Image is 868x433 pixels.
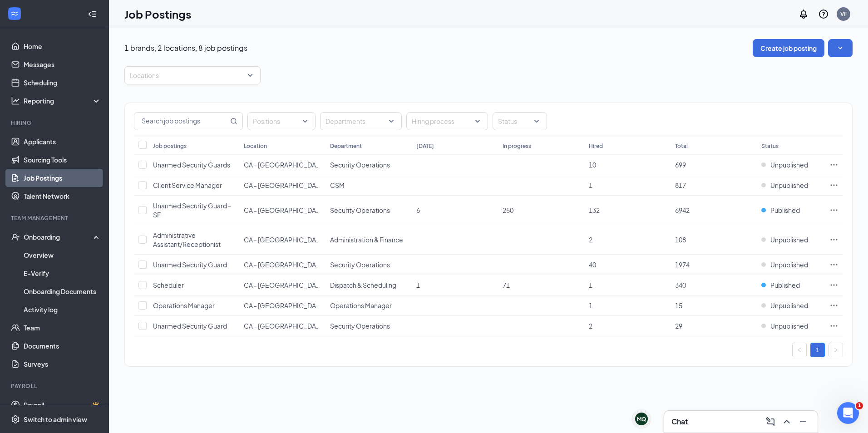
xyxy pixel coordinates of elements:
span: Dispatch & Scheduling [330,281,396,289]
span: CA - [GEOGRAPHIC_DATA] [244,161,324,169]
span: 2 [589,236,592,244]
td: CSM [325,175,412,196]
td: Security Operations [325,316,412,336]
span: 1 [589,301,592,310]
span: 10 [589,161,596,169]
span: 15 [675,301,682,310]
a: PayrollCrown [24,396,101,414]
span: 1974 [675,261,690,269]
svg: SmallChevronDown [836,44,845,53]
th: Hired [584,137,671,155]
span: Unpublished [770,160,808,169]
a: E-Verify [24,264,101,282]
td: CA - San Francisco [239,175,325,196]
div: Switch to admin view [24,415,87,424]
div: Onboarding [24,232,94,241]
span: 108 [675,236,686,244]
span: Unpublished [770,301,808,310]
span: Unpublished [770,321,808,330]
a: Team [24,319,101,337]
span: Operations Manager [153,301,215,310]
div: Department [330,142,362,150]
td: Security Operations [325,155,412,175]
td: Administration & Finance [325,225,412,255]
td: CA - San Francisco [239,225,325,255]
td: Operations Manager [325,295,412,316]
svg: Ellipses [829,206,838,215]
span: Unarmed Security Guard [153,322,227,330]
svg: ChevronUp [781,416,792,427]
span: CA - [GEOGRAPHIC_DATA] [244,236,324,244]
button: left [792,343,807,357]
a: Job Postings [24,169,101,187]
th: Total [671,137,757,155]
span: 29 [675,322,682,330]
svg: Ellipses [829,181,838,190]
svg: Ellipses [829,235,838,244]
input: Search job postings [134,113,228,130]
svg: ComposeMessage [765,416,776,427]
svg: Collapse [88,10,97,19]
span: left [797,347,802,353]
span: 1 [856,402,863,409]
button: Minimize [796,414,810,429]
svg: QuestionInfo [818,9,829,20]
div: Team Management [11,214,99,222]
span: Administrative Assistant/Receptionist [153,231,221,248]
button: Create job posting [753,39,824,57]
span: 40 [589,261,596,269]
a: Sourcing Tools [24,151,101,169]
span: Operations Manager [330,301,392,310]
span: CA - [GEOGRAPHIC_DATA] [244,181,324,189]
span: Unpublished [770,235,808,244]
th: [DATE] [412,137,498,155]
span: Published [770,280,800,290]
svg: Ellipses [829,160,838,169]
span: CA - [GEOGRAPHIC_DATA] (SX) [244,301,336,310]
span: 340 [675,281,686,289]
a: 1 [811,343,824,357]
svg: Ellipses [829,321,838,330]
span: Published [770,206,800,215]
a: Messages [24,55,101,74]
a: Talent Network [24,187,101,205]
td: CA - San Francisco [239,255,325,275]
th: In progress [498,137,584,155]
button: ChevronUp [779,414,794,429]
a: Overview [24,246,101,264]
h3: Chat [671,417,688,427]
th: Status [757,137,825,155]
h1: Job Postings [124,6,191,22]
iframe: Intercom live chat [837,402,859,424]
span: 71 [503,281,510,289]
svg: MagnifyingGlass [230,118,237,125]
li: Previous Page [792,343,807,357]
span: CA - [GEOGRAPHIC_DATA] (SX) [244,322,336,330]
svg: Settings [11,415,20,424]
div: Reporting [24,96,102,105]
div: Location [244,142,267,150]
span: Security Operations [330,261,390,269]
li: Next Page [829,343,843,357]
button: right [829,343,843,357]
button: ComposeMessage [763,414,778,429]
span: CA - [GEOGRAPHIC_DATA] [244,206,324,214]
td: CA - San Francisco [239,155,325,175]
span: 2 [589,322,592,330]
li: 1 [810,343,825,357]
span: Administration & Finance [330,236,403,244]
td: CA - San Francisco [239,196,325,225]
span: Unarmed Security Guard [153,261,227,269]
svg: Ellipses [829,280,838,290]
span: Unarmed Security Guard - SF [153,202,231,219]
span: Security Operations [330,322,390,330]
span: CA - [GEOGRAPHIC_DATA] [244,281,324,289]
a: Documents [24,337,101,355]
span: right [833,347,838,353]
svg: Minimize [798,416,809,427]
span: 6 [416,206,420,214]
span: 699 [675,161,686,169]
span: 1 [589,181,592,189]
span: CSM [330,181,345,189]
span: 1 [589,281,592,289]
